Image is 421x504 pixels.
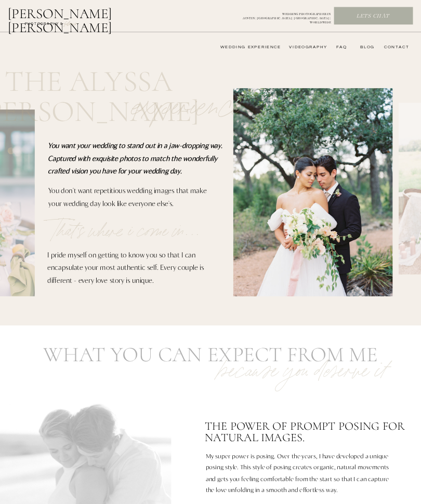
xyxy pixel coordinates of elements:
[58,19,84,27] a: FILMs
[231,12,331,20] a: WEDDING PHOTOGRAPHER INAUSTIN | [GEOGRAPHIC_DATA] | [GEOGRAPHIC_DATA] | WORLDWIDE
[49,208,223,257] p: That's where i come in...
[189,341,415,376] p: because you deserve it
[21,21,67,30] a: photography &
[48,184,217,216] p: You don't want repetitious wedding images that make your wedding day look like everyone else's.
[98,72,273,122] p: EXPERIENCE
[287,45,327,50] a: videography
[8,7,149,23] a: [PERSON_NAME] [PERSON_NAME]
[1,344,421,365] h2: what you can expect from me
[334,12,412,20] a: Lets chat
[47,249,217,295] p: I pride myself on getting to know you so that I can encapsulate your most authentic self. Every c...
[358,45,375,50] a: bLog
[381,45,409,50] a: CONTACT
[210,45,281,50] a: wedding experience
[333,45,347,50] a: FAQ
[206,450,390,496] p: My super power is posing. Over the years, I have developed a unique posing style. This style of p...
[205,420,413,445] h3: THE POWER OF PROMPT POSING FOR NATURAL images.
[48,141,222,175] b: You want your wedding to stand out in a jaw-dropping way. Captured with exquisite photos to match...
[231,12,331,20] p: WEDDING PHOTOGRAPHER IN AUSTIN | [GEOGRAPHIC_DATA] | [GEOGRAPHIC_DATA] | WORLDWIDE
